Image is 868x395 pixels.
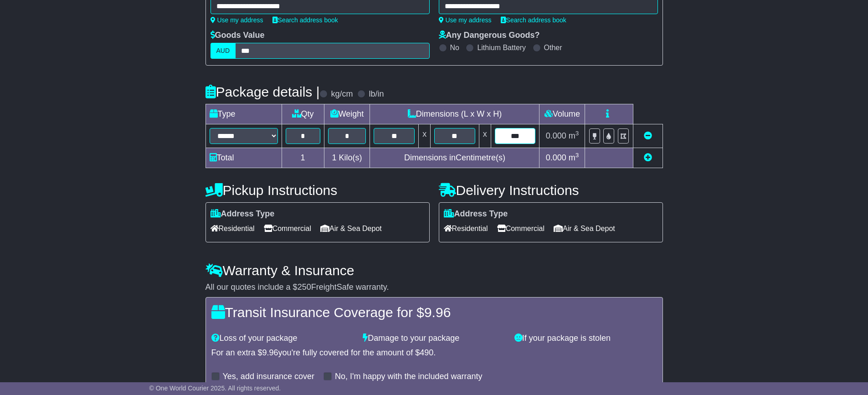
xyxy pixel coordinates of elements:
[510,333,662,344] div: If your package is stolen
[501,16,566,24] a: Search address book
[575,130,579,137] sup: 3
[331,89,353,99] label: kg/cm
[444,221,488,236] span: Residential
[205,263,663,278] h4: Warranty & Insurance
[272,16,338,24] a: Search address book
[207,333,359,344] div: Loss of your package
[439,31,540,41] label: Any Dangerous Goods?
[419,124,431,148] td: x
[424,305,451,320] span: 9.96
[282,148,324,168] td: 1
[370,104,539,124] td: Dimensions (L x W x H)
[282,104,324,124] td: Qty
[205,183,430,198] h4: Pickup Instructions
[211,43,236,59] label: AUD
[479,124,491,148] td: x
[358,333,510,344] div: Damage to your package
[298,282,311,292] span: 250
[262,348,278,357] span: 9.96
[420,348,433,357] span: 490
[332,153,336,162] span: 1
[569,153,579,162] span: m
[444,209,508,219] label: Address Type
[205,84,320,99] h4: Package details |
[149,385,281,392] span: © One World Courier 2025. All rights reserved.
[211,305,657,320] h4: Transit Insurance Coverage for $
[223,372,314,382] label: Yes, add insurance cover
[644,131,652,140] a: Remove this item
[544,43,562,52] label: Other
[539,104,585,124] td: Volume
[335,372,483,382] label: No, I'm happy with the included warranty
[205,148,282,168] td: Total
[211,31,265,41] label: Goods Value
[439,16,492,24] a: Use my address
[569,131,579,140] span: m
[324,148,370,168] td: Kilo(s)
[497,221,544,236] span: Commercial
[264,221,311,236] span: Commercial
[546,131,566,140] span: 0.000
[205,104,282,124] td: Type
[439,183,663,198] h4: Delivery Instructions
[211,209,275,219] label: Address Type
[370,148,539,168] td: Dimensions in Centimetre(s)
[369,89,384,99] label: lb/in
[320,221,382,236] span: Air & Sea Depot
[477,43,526,52] label: Lithium Battery
[554,221,615,236] span: Air & Sea Depot
[211,348,657,358] div: For an extra $ you're fully covered for the amount of $ .
[324,104,370,124] td: Weight
[211,221,255,236] span: Residential
[205,282,663,292] div: All our quotes include a $ FreightSafe warranty.
[546,153,566,162] span: 0.000
[450,43,459,52] label: No
[644,153,652,162] a: Add new item
[211,16,263,24] a: Use my address
[575,152,579,159] sup: 3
